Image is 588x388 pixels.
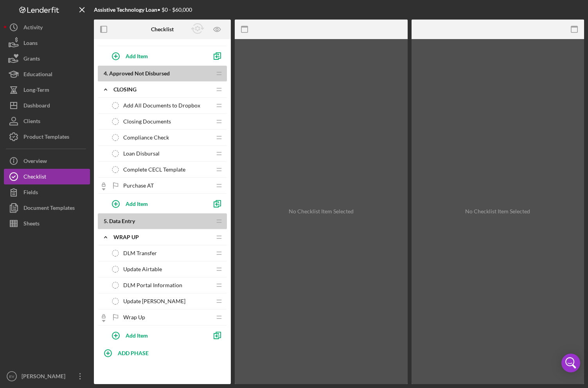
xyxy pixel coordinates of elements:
button: Long-Term [4,82,90,98]
div: Product Templates [23,129,69,147]
span: DLM Transfer [123,250,157,256]
button: Add Item [106,48,207,64]
div: Closing [113,86,211,93]
button: Sheets [4,216,90,231]
button: Add Item [106,327,207,343]
div: Clients [23,113,40,131]
div: • $0 - $60,000 [94,7,192,13]
button: ADD PHASE [98,345,227,361]
span: Closing Documents [123,118,171,125]
div: Fields [23,184,38,202]
span: Purchase AT [123,182,154,189]
span: DLM Portal Information [123,282,182,288]
div: Overview [23,153,47,171]
button: Product Templates [4,129,90,145]
button: Add Item [106,196,207,211]
div: Sheets [23,216,40,233]
span: Update Airtable [123,266,162,272]
div: Add Item [126,48,148,63]
div: Document Templates [23,200,75,218]
text: EV [9,374,14,379]
span: 5 . [104,218,108,224]
span: 4 . [104,70,108,77]
div: Educational [23,66,52,84]
span: Complete CECL Template [123,166,185,173]
div: [PERSON_NAME] [20,368,70,386]
button: EV[PERSON_NAME] [4,368,90,384]
button: Overview [4,153,90,169]
b: Assistive Technology Loan [94,6,157,13]
span: Wrap Up [123,314,145,320]
div: Loans [23,35,38,53]
button: Educational [4,66,90,82]
div: Long-Term [23,82,49,100]
span: Loan Disbursal [123,150,160,157]
div: Checklist [23,169,46,186]
span: Compliance Check [123,134,169,141]
button: Clients [4,113,90,129]
button: Preview as [209,21,226,38]
span: Update [PERSON_NAME] [123,298,185,304]
div: Activity [23,20,43,37]
span: Data Entry [109,218,135,224]
button: Grants [4,51,90,66]
div: Grants [23,51,40,68]
button: Document Templates [4,200,90,216]
div: No Checklist Item Selected [289,208,354,215]
button: Fields [4,184,90,200]
div: Add Item [126,196,148,211]
b: ADD PHASE [118,350,149,356]
span: Approved Not Disbursed [109,70,170,77]
button: Dashboard [4,98,90,113]
span: Add All Documents to Dropbox [123,102,200,109]
button: Checklist [4,169,90,184]
div: Open Intercom Messenger [561,354,580,372]
button: Activity [4,20,90,35]
b: Checklist [151,26,174,32]
div: Add Item [126,328,148,343]
button: Loans [4,35,90,51]
div: Dashboard [23,98,50,115]
div: Wrap up [113,234,211,240]
div: No Checklist Item Selected [465,208,530,215]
